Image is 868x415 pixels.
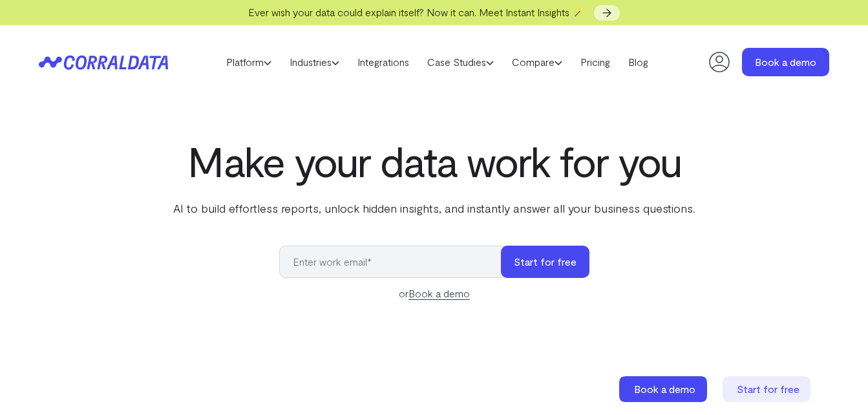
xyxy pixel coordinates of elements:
span: Ever wish your data could explain itself? Now it can. Meet Instant Insights 🪄 [248,6,585,18]
a: Pricing [571,52,619,72]
p: AI to build effortless reports, unlock hidden insights, and instantly answer all your business qu... [171,200,698,217]
a: Book a demo [742,48,829,76]
div: or [279,286,589,301]
a: Compare [503,52,571,72]
span: Start for free [737,383,799,395]
a: Case Studies [418,52,503,72]
a: Start for free [723,376,813,402]
span: Book a demo [634,383,695,395]
button: Start for free [501,246,589,278]
a: Platform [217,52,281,72]
a: Book a demo [408,287,470,300]
a: Blog [619,52,657,72]
h1: Make your data work for you [171,138,698,184]
a: Industries [281,52,348,72]
a: Book a demo [619,376,710,402]
input: Enter work email* [279,246,514,278]
a: Integrations [348,52,418,72]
